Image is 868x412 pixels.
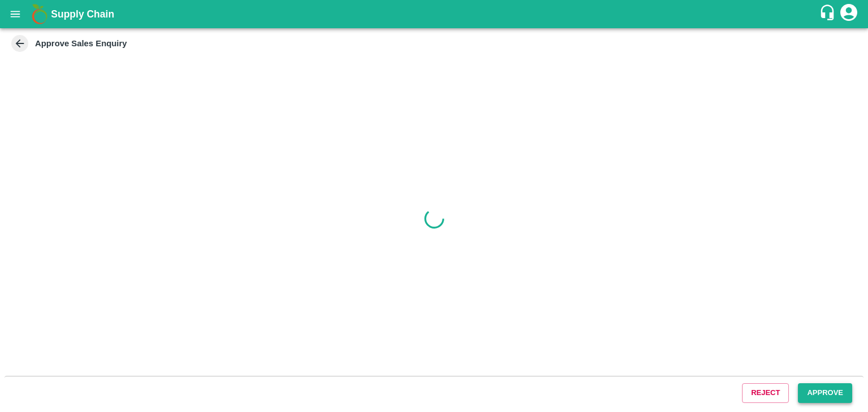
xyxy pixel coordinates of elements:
a: Supply Chain [51,6,819,22]
button: Reject [742,383,789,403]
div: customer-support [819,4,839,24]
div: account of current user [839,2,859,26]
b: Supply Chain [51,8,114,20]
img: logo [28,3,51,25]
button: open drawer [2,1,28,27]
button: Approve [798,383,852,403]
strong: Approve Sales Enquiry [35,39,127,48]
